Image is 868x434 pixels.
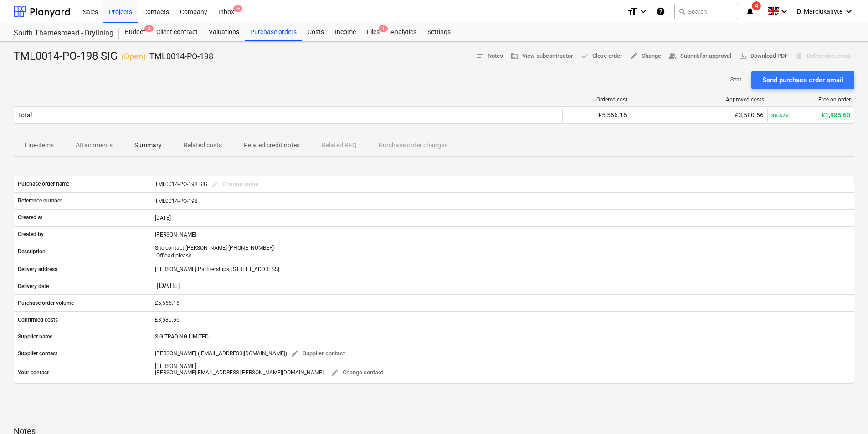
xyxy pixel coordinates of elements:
[630,51,661,61] span: Change
[155,316,180,324] div: £3,580.56
[566,96,627,103] div: Ordered cost
[155,177,262,192] div: TML0014-PO-198 SIG
[18,231,44,238] p: Created by
[18,180,69,188] p: Purchase order name
[361,23,385,41] a: Files1
[151,194,854,208] div: TML0014-PO-198
[630,52,638,60] span: edit
[771,112,790,119] small: 35.67%
[730,76,744,84] p: Sent : -
[18,316,58,324] p: Confirmed costs
[151,329,854,344] div: SIG TRADING LIMITED
[155,300,850,306] div: £5,566.16
[379,25,388,32] span: 1
[18,248,46,256] p: Description
[287,347,349,361] button: Supplier contact
[510,52,519,60] span: business
[144,25,154,32] span: 3
[745,6,755,17] i: notifications
[134,141,162,150] p: Summary
[703,96,764,103] div: Approved costs
[291,348,345,359] span: Supplier contact
[656,6,665,17] i: Knowledge base
[151,227,854,242] div: [PERSON_NAME]
[739,52,747,60] span: save_alt
[797,8,842,15] span: D. Marciukaityte
[566,111,627,119] div: £5,566.16
[149,51,213,62] p: TML0014-PO-198
[184,141,222,150] p: Related costs
[771,111,850,119] div: £1,985.60
[119,23,151,41] a: Budget3
[779,6,790,17] i: keyboard_arrow_down
[361,23,385,41] div: Files
[472,49,507,63] button: Notes
[627,6,638,17] i: format_size
[18,214,42,222] p: Created at
[18,350,57,358] p: Supplier contact
[14,49,213,64] div: TML0014-PO-198 SIG
[18,299,74,307] p: Purchase order volume
[18,369,49,377] p: Your contact
[155,369,324,376] span: [PERSON_NAME][EMAIL_ADDRESS][PERSON_NAME][DOMAIN_NAME]
[665,49,735,63] button: Submit for approval
[245,23,302,41] a: Purchase orders
[155,347,349,361] div: [PERSON_NAME] ([EMAIL_ADDRESS][DOMAIN_NAME])
[119,23,151,41] div: Budget
[577,49,626,63] button: Close order
[76,141,113,150] p: Attachments
[771,96,851,103] div: Free on order
[752,1,761,10] span: 4
[302,23,329,41] a: Costs
[155,376,324,382] div: -
[476,52,484,60] span: notes
[203,23,245,41] a: Valuations
[233,5,242,12] span: 9+
[385,23,422,41] a: Analytics
[638,6,649,17] i: keyboard_arrow_down
[422,23,456,41] a: Settings
[18,197,62,205] p: Reference number
[18,266,57,273] p: Delivery address
[507,49,577,63] button: View subcontractor
[155,280,198,293] input: Change
[580,52,589,60] span: done
[668,51,731,61] span: Submit for approval
[674,4,738,19] button: Search
[762,74,843,86] div: Send purchase order email
[580,51,622,61] span: Close order
[476,51,503,61] span: Notes
[703,111,764,119] div: £3,580.56
[843,6,854,17] i: keyboard_arrow_down
[678,8,686,15] span: search
[751,71,854,89] button: Send purchase order email
[14,29,108,38] div: South Thamesmead - Drylining
[331,368,339,377] span: edit
[510,51,573,61] span: View subcontractor
[329,23,361,41] a: Income
[25,141,54,150] p: Line-items
[155,266,279,273] p: [PERSON_NAME] Partnerships, [STREET_ADDRESS]
[151,23,203,41] a: Client contract
[668,52,677,60] span: people_alt
[151,211,854,225] div: [DATE]
[244,141,300,150] p: Related credit notes
[735,49,791,63] button: Download PDF
[18,283,49,290] p: Delivery date
[121,51,146,62] p: ( Open )
[18,333,52,341] p: Supplier name
[626,49,665,63] button: Change
[291,349,299,358] span: edit
[331,368,383,378] span: Change contact
[18,111,32,119] div: Total
[155,244,274,260] p: Site contact [PERSON_NAME] [PHONE_NUMBER] Offload please
[155,363,324,369] div: [PERSON_NAME]
[327,363,387,382] button: Change contact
